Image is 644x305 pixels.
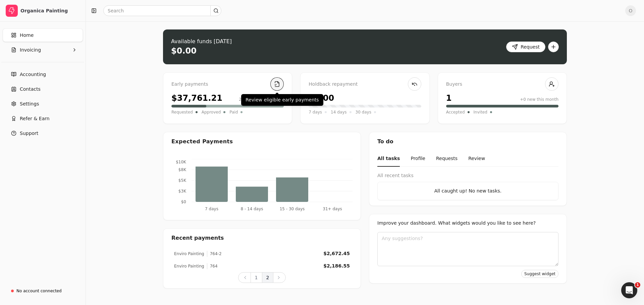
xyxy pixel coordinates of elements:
div: Enviro Painting [174,263,204,269]
div: 764 [207,263,218,269]
div: Expected Payments [171,138,233,146]
button: Invoicing [3,43,83,57]
div: $0.00 [171,46,197,56]
div: To do [369,132,567,151]
div: Recent payments [163,229,361,247]
input: Search [103,5,221,16]
button: All tasks [377,151,400,167]
button: 1 [251,272,262,283]
a: Accounting [3,68,83,81]
div: $2,672.45 [323,250,350,257]
span: Approved [202,109,221,116]
div: Enviro Painting [174,251,204,257]
div: $2,186.55 [323,262,350,270]
div: $0.00 [309,92,334,104]
tspan: $0 [181,200,186,204]
p: Review eligible early payments [246,96,319,103]
tspan: 8 - 14 days [240,207,263,211]
tspan: 7 days [205,207,218,211]
a: No account connected [3,285,83,297]
span: Invoicing [20,47,41,54]
span: Paid [229,109,238,116]
span: Accounting [20,71,46,78]
span: Requested [171,109,193,116]
tspan: $3K [178,189,186,194]
button: Refer & Earn [3,112,83,125]
div: Early payments [171,81,284,88]
span: Home [20,32,34,39]
tspan: 15 - 30 days [280,207,305,211]
div: 200% from last month [239,96,284,102]
div: Holdback repayment [309,81,421,88]
button: Support [3,127,83,140]
div: Improve your dashboard. What widgets would you like to see here? [377,220,558,227]
div: All recent tasks [377,172,558,179]
span: Settings [20,100,39,107]
div: 764-2 [207,251,222,257]
div: All caught up! No new tasks. [383,187,553,195]
span: Contacts [20,86,41,93]
div: $37,761.21 [171,92,222,104]
a: Contacts [3,82,83,96]
a: Home [3,28,83,42]
a: Settings [3,97,83,110]
button: Suggest widget [521,270,558,278]
button: Review [468,151,485,167]
button: Profile [411,151,425,167]
div: +0 new this month [520,96,558,102]
button: Request [506,42,545,52]
tspan: $8K [178,167,186,172]
span: 7 days [309,109,322,116]
button: O [625,5,636,16]
div: 1 [446,92,452,104]
div: Organica Painting [20,7,80,14]
button: 2 [262,272,274,283]
span: Accepted [446,109,465,116]
span: 1 [635,282,640,288]
button: Requests [436,151,458,167]
span: Refer & Earn [20,115,50,122]
span: Invited [474,109,487,116]
tspan: $5K [178,178,186,183]
span: 30 days [356,109,371,116]
iframe: Intercom live chat [621,282,637,298]
div: Available funds [DATE] [171,37,232,46]
tspan: 31+ days [323,207,342,211]
span: Support [20,130,38,137]
tspan: $10K [176,160,186,164]
div: Buyers [446,81,558,88]
span: 14 days [331,109,346,116]
div: No account connected [16,288,62,294]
